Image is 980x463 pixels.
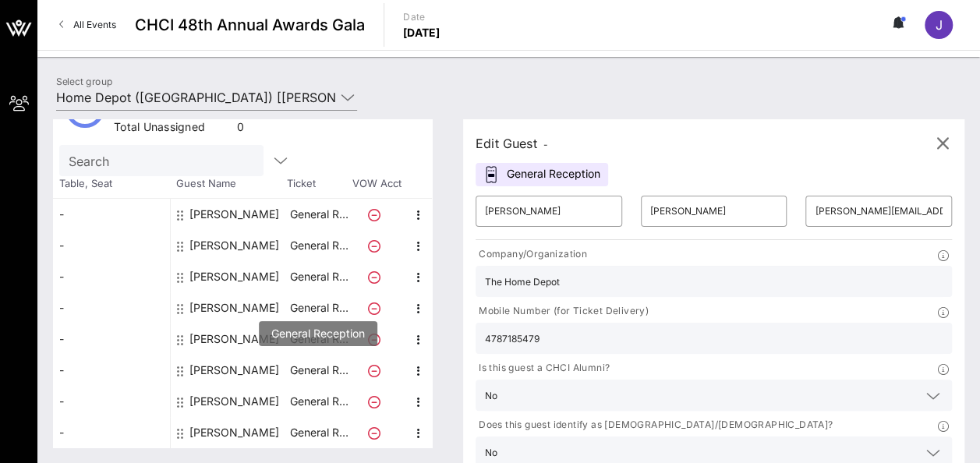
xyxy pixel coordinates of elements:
span: Table, Seat [53,176,170,192]
div: - [53,417,170,448]
input: Last Name* [650,199,778,224]
div: - [53,323,170,355]
a: All Events [50,12,126,37]
div: No [485,447,497,458]
input: Email* [815,199,943,224]
p: General R… [288,355,350,386]
p: Mobile Number (for Ticket Delivery) [476,303,649,320]
div: J [925,11,953,39]
label: Select group [56,76,112,87]
div: General Reception [476,163,608,186]
div: No [476,380,952,411]
div: - [53,199,170,230]
span: J [936,17,943,33]
input: First Name* [485,199,613,224]
p: General R… [288,230,350,261]
div: Edit Guest [476,133,548,154]
div: Santiago Bernardez [189,417,279,448]
div: Julissa Chavez [189,355,279,386]
span: - [543,139,548,150]
div: Jose Montes de Oca [189,292,279,323]
p: General R… [288,199,350,230]
span: CHCI 48th Annual Awards Gala [135,13,365,37]
div: - [53,230,170,261]
p: Is this guest a CHCI Alumni? [476,360,610,376]
span: Guest Name [170,176,287,192]
span: All Events [73,19,116,30]
span: Ticket [287,176,349,192]
div: - [53,386,170,417]
p: General R… [288,261,350,292]
div: Joshua Thomas [189,323,279,355]
div: No [485,391,497,401]
p: General R… [288,417,350,448]
p: Company/Organization [476,246,587,263]
div: Total Unassigned [114,119,231,139]
div: Amalia Desir [189,199,279,230]
div: Leigh Calvo [189,386,279,417]
p: General R… [288,323,350,355]
div: Brett Layson [189,261,279,292]
div: - [53,292,170,323]
p: Does this guest identify as [DEMOGRAPHIC_DATA]/[DEMOGRAPHIC_DATA]? [476,417,833,433]
span: VOW Acct [349,176,404,192]
p: [DATE] [403,25,440,41]
p: Date [403,9,440,25]
div: - [53,355,170,386]
p: General R… [288,386,350,417]
p: General R… [288,292,350,323]
div: 0 [237,119,244,139]
div: - [53,261,170,292]
div: Amber Yanez [189,230,279,261]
